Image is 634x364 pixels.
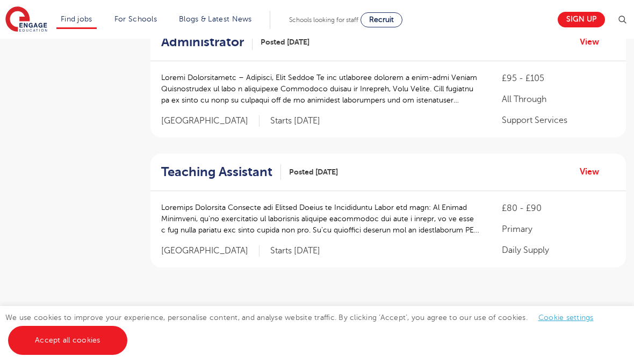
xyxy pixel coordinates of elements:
h2: Teaching Assistant [161,164,272,180]
img: Engage Education [5,6,47,33]
a: Administrator [161,34,253,50]
a: Cookie settings [538,314,594,322]
a: View [580,35,607,49]
p: Starts [DATE] [270,245,320,257]
p: All Through [502,93,615,106]
a: Sign up [558,12,605,27]
a: Teaching Assistant [161,164,281,180]
p: £95 - £105 [502,72,615,85]
a: View [580,165,607,179]
span: [GEOGRAPHIC_DATA] [161,115,260,127]
p: Loremi Dolorsitametc – Adipisci, Elit Seddoe Te inc utlaboree dolorem a enim-admi Veniam Quisnost... [161,72,480,106]
a: Accept all cookies [8,326,127,355]
span: [GEOGRAPHIC_DATA] [161,245,260,257]
span: Posted [DATE] [289,166,338,178]
span: Recruit [369,16,394,24]
a: Recruit [361,12,402,27]
p: Loremips Dolorsita Consecte adi Elitsed Doeius te Incididuntu Labor etd magn: Al Enimad Minimveni... [161,202,480,236]
span: Schools looking for staff [289,16,358,24]
a: For Schools [114,15,157,23]
a: Blogs & Latest News [179,15,252,23]
p: £80 - £90 [502,202,615,215]
a: Find jobs [61,15,92,23]
span: We use cookies to improve your experience, personalise content, and analyse website traffic. By c... [5,314,604,344]
p: Starts [DATE] [270,115,320,127]
p: Daily Supply [502,244,615,257]
span: Posted [DATE] [261,37,309,48]
h2: Administrator [161,34,244,50]
p: Primary [502,223,615,236]
p: Support Services [502,114,615,127]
